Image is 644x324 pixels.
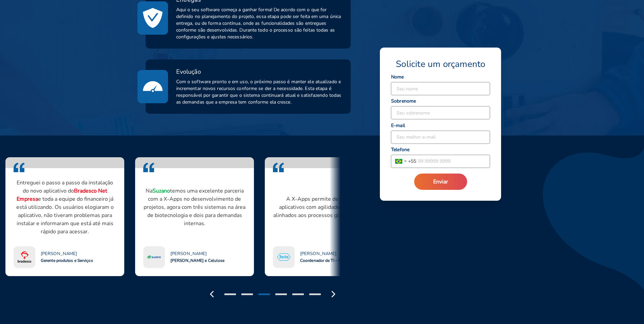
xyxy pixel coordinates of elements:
span: [PERSON_NAME] [170,251,207,256]
span: Gerente produtos e Serviços [41,258,93,263]
span: + 55 [408,158,416,165]
span: Enviar [433,178,448,185]
input: Seu nome [391,82,490,95]
span: Aqui o seu software começa a ganhar forma! De acordo com o que for definido no planejamento do pr... [176,6,343,40]
span: Com o software pronto e em uso, o próximo passo é manter ele atualizado e incrementar novos recur... [176,78,343,106]
strong: Suzano [152,187,170,195]
span: Solicite um orçamento [396,58,485,70]
img: method4_deliver.svg [143,7,163,29]
strong: Bradesco Net Empresa [17,187,107,203]
span: [PERSON_NAME] [41,251,77,256]
input: Seu melhor e-mail [391,131,490,144]
span: [PERSON_NAME] e Celulose [170,258,224,263]
p: Na temos uma excelente parceria com a X-Apps no desenvolvimento de projetos, agora com três siste... [143,187,246,228]
button: Enviar [414,174,467,190]
input: Seu sobrenome [391,106,490,119]
span: [PERSON_NAME] [300,251,336,256]
input: 99 99999 9999 [416,155,490,168]
span: Coordenador de TI – Roche Latam [300,258,363,263]
p: A X-Apps permite desenvolver aplicativos com agilidade, eficiência e alinhados aos processos glob... [273,195,375,219]
span: Evolução [176,68,201,76]
img: method5_incremental.svg [143,75,163,98]
p: Entreguei o passo a passo da instalação do novo aplicativo do e toda a equipe do financeiro já es... [14,179,116,236]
